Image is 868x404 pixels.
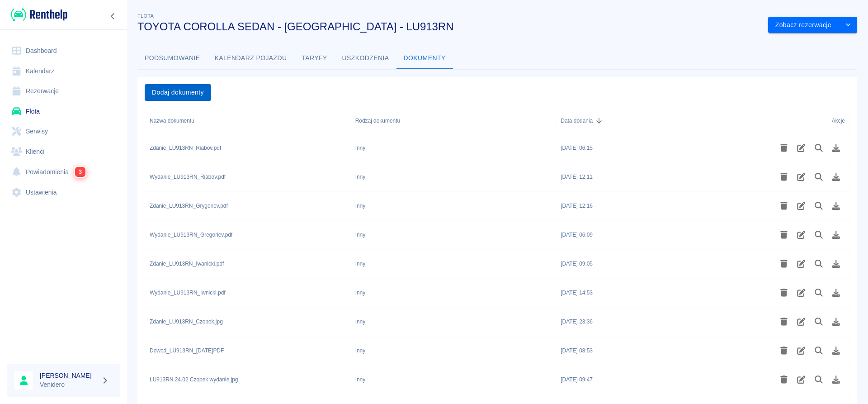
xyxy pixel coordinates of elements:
button: Podgląd pliku [810,372,828,387]
button: Usuń plik [775,314,793,329]
button: Usuń plik [775,343,793,358]
button: Usuń plik [775,169,793,185]
a: Flota [7,101,120,122]
button: Edytuj rodzaj dokumentu [793,372,810,387]
div: 30 sie 2025, 12:11 [561,173,593,181]
img: Renthelp logo [11,7,67,22]
div: Wydanie_LU913RN_Gregoriev.pdf [150,231,232,239]
button: Pobierz plik [827,372,845,387]
div: Inny [355,173,366,181]
div: Inny [355,289,366,297]
div: Akcje [832,108,845,133]
button: Podgląd pliku [810,256,828,271]
button: Pobierz plik [827,314,845,329]
a: Renthelp logo [7,7,67,22]
button: Zwiń nawigację [106,10,120,22]
button: Pobierz plik [827,227,845,242]
a: Kalendarz [7,61,120,81]
button: Podgląd pliku [810,343,828,358]
div: Inny [355,347,366,355]
div: Inny [355,318,366,326]
button: Edytuj rodzaj dokumentu [793,227,810,242]
button: Usuń plik [775,227,793,242]
button: Edytuj rodzaj dokumentu [793,285,810,300]
div: Wydanie_LU913RN_Iwnicki.pdf [150,289,226,297]
button: Usuń plik [775,256,793,271]
a: Klienci [7,142,120,162]
div: Rodzaj dokumentu [351,108,557,133]
button: Sort [593,114,605,127]
a: Powiadomienia3 [7,162,120,182]
div: Zdanie_LU913RN_Grygoriev.pdf [150,202,228,210]
a: Rezerwacje [7,81,120,101]
div: Data dodania [556,108,762,133]
button: Pobierz plik [827,198,845,214]
span: Flota [137,13,154,19]
button: Podgląd pliku [810,140,828,156]
a: Dashboard [7,41,120,61]
span: 3 [75,167,85,177]
button: Usuń plik [775,198,793,214]
h6: [PERSON_NAME] [40,371,98,380]
button: Pobierz plik [827,140,845,156]
div: 13 lip 2025, 14:53 [561,289,593,297]
div: Dowod_LU913RN_2025-03-24.PDF [150,347,224,355]
button: Podgląd pliku [810,314,828,329]
button: Kalendarz pojazdu [208,48,294,69]
button: Podgląd pliku [810,169,828,185]
button: Zobacz rezerwacje [768,17,839,33]
div: Rodzaj dokumentu [355,108,400,133]
button: Podgląd pliku [810,198,828,214]
div: 8 sie 2025, 09:05 [561,260,593,268]
div: 24 lut 2025, 09:47 [561,375,593,384]
button: Podgląd pliku [810,227,828,242]
a: Serwisy [7,121,120,142]
button: Edytuj rodzaj dokumentu [793,343,810,358]
button: Uszkodzenia [335,48,396,69]
button: Pobierz plik [827,343,845,358]
div: Nazwa dokumentu [145,108,351,133]
div: 19 sie 2025, 12:16 [561,202,593,210]
div: 13 maj 2025, 23:36 [561,318,593,326]
button: Edytuj rodzaj dokumentu [793,256,810,271]
div: Zdanie_LU913RN_Czopek.jpg [150,318,223,326]
button: Pobierz plik [827,256,845,271]
button: Pobierz plik [827,285,845,300]
div: Inny [355,202,366,210]
p: Venidero [40,380,98,390]
div: Data dodania [561,108,593,133]
div: 24 mar 2025, 08:53 [561,347,593,355]
button: Usuń plik [775,140,793,156]
div: 18 sie 2025, 06:09 [561,231,593,239]
button: Dokumenty [396,48,453,69]
button: Edytuj rodzaj dokumentu [793,140,810,156]
div: Zdanie_LU913RN_Riabov.pdf [150,144,221,152]
button: Taryfy [294,48,335,69]
div: LU913RN 24.02 Czopek wydanie.jpg [150,375,238,384]
button: Edytuj rodzaj dokumentu [793,169,810,185]
button: Podsumowanie [137,48,208,69]
button: Usuń plik [775,372,793,387]
button: Edytuj rodzaj dokumentu [793,314,810,329]
button: Edytuj rodzaj dokumentu [793,198,810,214]
div: Akcje [762,108,849,133]
div: Inny [355,231,366,239]
div: Nazwa dokumentu [150,108,194,133]
button: drop-down [839,17,857,33]
div: 2 wrz 2025, 06:15 [561,144,593,152]
h3: TOYOTA COROLLA SEDAN - [GEOGRAPHIC_DATA] - LU913RN [137,20,761,33]
button: Pobierz plik [827,169,845,185]
button: Usuń plik [775,285,793,300]
button: Podgląd pliku [810,285,828,300]
div: Inny [355,375,366,384]
button: Dodaj dokumenty [145,84,211,101]
a: Ustawienia [7,182,120,203]
div: Inny [355,144,366,152]
div: Wydanie_LU913RN_Riabov.pdf [150,173,226,181]
div: Zdanie_LU913RN_Iwanicki.pdf [150,260,224,268]
div: Inny [355,260,366,268]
